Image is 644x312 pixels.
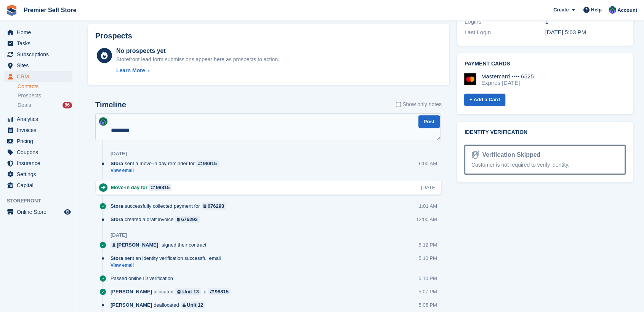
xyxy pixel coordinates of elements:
span: Sites [17,60,62,71]
div: Storefront lead form submissions appear here as prospects to action. [116,56,279,64]
h2: Prospects [95,32,132,40]
div: Learn More [116,67,145,75]
span: Prospects [18,92,41,99]
a: 676293 [175,216,200,223]
a: menu [4,27,72,38]
a: menu [4,125,72,135]
a: menu [4,71,72,82]
h2: Payment cards [465,61,626,67]
span: Analytics [17,114,62,124]
div: [DATE] [111,151,127,157]
a: Preview store [63,207,72,216]
span: Stora [111,216,123,223]
div: 5:12 PM [418,241,437,248]
div: Unit 12 [187,301,203,309]
div: Move-in day for [111,184,175,191]
span: Invoices [17,125,62,135]
a: menu [4,38,72,49]
span: Online Store [17,207,62,217]
input: Show only notes [396,100,401,108]
a: Contacts [18,83,72,90]
a: menu [4,147,72,158]
div: sent a move-in day reminder for [111,160,223,167]
div: 5:07 PM [418,288,437,295]
div: 98815 [203,160,217,167]
span: Subscriptions [17,49,62,60]
img: Jo Granger [609,6,616,14]
a: menu [4,207,72,217]
span: Settings [17,169,62,180]
span: Account [617,6,637,14]
label: Show only notes [396,100,442,108]
button: Post [418,115,440,128]
a: Learn More [116,67,279,75]
div: sent an identity verification successful email [111,255,224,262]
div: Mastercard •••• 6525 [481,73,534,80]
div: [DATE] [421,184,437,191]
div: 6:00 AM [419,160,437,167]
a: Prospects [18,92,72,100]
h2: Timeline [95,100,126,109]
div: signed their contract [111,241,210,248]
a: Unit 12 [181,301,205,309]
a: Deals 96 [18,101,72,109]
span: Insurance [17,158,62,169]
a: menu [4,180,72,191]
a: View email [111,167,223,174]
div: Unit 13 [183,288,199,295]
span: [PERSON_NAME] [111,301,152,309]
a: Unit 13 [175,288,201,295]
div: Verification Skipped [479,150,540,159]
div: allocated to [111,288,234,295]
div: 676293 [208,202,224,210]
a: menu [4,169,72,180]
div: 5:05 PM [418,301,437,309]
a: menu [4,136,72,146]
div: 96 [62,102,72,108]
a: [PERSON_NAME] [111,241,160,248]
div: [DATE] [111,232,127,238]
span: Pricing [17,136,62,146]
div: Logins [465,18,545,26]
span: Create [553,6,569,14]
img: Jo Granger [99,117,107,126]
span: [PERSON_NAME] [111,288,152,295]
div: [PERSON_NAME] [117,241,158,248]
span: Storefront [7,197,76,205]
div: created a draft invoice [111,216,203,223]
img: stora-icon-8386f47178a22dfd0bd8f6a31ec36ba5ce8667c1dd55bd0f319d3a0aa187defe.svg [6,5,18,16]
span: Coupons [17,147,62,158]
span: Capital [17,180,62,191]
a: + Add a Card [464,94,505,106]
a: menu [4,49,72,60]
div: 676293 [181,216,197,223]
div: Last Login [465,28,545,37]
img: Identity Verification Ready [471,151,479,159]
a: View email [111,262,224,269]
div: 98815 [156,184,170,191]
div: Customer is not required to verify identity. [471,161,618,169]
a: 676293 [202,202,226,210]
time: 2025-07-29 16:03:44 UTC [545,29,586,35]
div: 1:01 AM [419,202,437,210]
span: Deals [18,102,31,109]
a: menu [4,60,72,71]
div: 12:00 AM [416,216,437,223]
span: Stora [111,202,123,210]
div: 5:10 PM [418,275,437,282]
span: Home [17,27,62,38]
a: menu [4,114,72,124]
a: Premier Self Store [21,4,80,16]
span: Stora [111,255,123,262]
h2: Identity verification [465,129,626,135]
span: CRM [17,71,62,82]
div: No prospects yet [116,46,279,56]
div: deallocated [111,301,209,309]
div: 1 [545,18,626,26]
div: Expires [DATE] [481,80,534,86]
a: menu [4,158,72,169]
a: 98815 [149,184,171,191]
img: Mastercard Logo [464,73,476,85]
span: Tasks [17,38,62,49]
div: 5:10 PM [418,255,437,262]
